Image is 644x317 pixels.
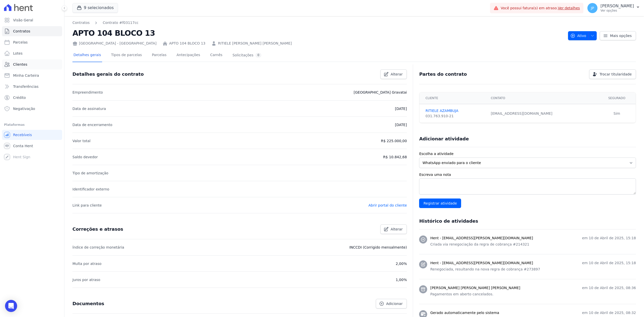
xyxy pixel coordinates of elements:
[419,199,461,208] input: Registrar atividade
[169,41,205,46] a: APTO 104 BLOCO 13
[381,138,407,144] p: R$ 225.000,00
[380,224,407,234] a: Alterar
[13,73,39,78] span: Minha Carteira
[151,49,168,62] a: Parcelas
[419,172,636,177] label: Escreva uma nota
[582,235,636,241] p: em 10 de Abril de 2025, 15:18
[599,72,632,77] span: Trocar titularidade
[13,132,32,137] span: Recebíveis
[383,154,407,160] p: R$ 10.842,68
[419,71,467,77] h3: Partes do contrato
[558,6,580,10] a: Ver detalhes
[419,151,636,156] label: Escolha a atividade
[430,310,499,315] h3: Gerado automaticamente pelo sistema
[72,20,564,25] nav: Breadcrumb
[176,49,201,62] a: Antecipações
[13,106,35,111] span: Negativação
[600,9,634,13] p: Ver opções
[2,48,62,58] a: Lotes
[349,244,407,250] p: INCCDI (Corrigido mensalmente)
[2,37,62,47] a: Parcelas
[2,15,62,25] a: Visão Geral
[425,108,485,113] a: RITIELE AZAMBUJA
[2,104,62,114] a: Negativação
[232,53,261,58] div: Solicitações
[396,277,407,283] p: 1,00%
[72,27,564,39] h2: APTO 104 BLOCO 13
[395,106,407,112] p: [DATE]
[13,95,26,100] span: Crédito
[396,261,407,267] p: 2,00%
[582,310,636,315] p: em 10 de Abril de 2025, 08:32
[103,20,138,25] a: Contrato #f03117cc
[2,130,62,140] a: Recebíveis
[2,70,62,81] a: Minha Carteira
[391,72,403,77] span: Alterar
[72,261,101,267] p: Multa por atraso
[380,69,407,79] a: Alterar
[72,202,102,208] p: Link para cliente
[72,301,104,307] h3: Documentos
[231,49,262,62] a: Solicitações0
[570,31,586,40] span: Ativo
[218,41,292,46] a: RITIELE [PERSON_NAME] [PERSON_NAME]
[4,122,60,128] div: Plataformas
[72,186,109,192] p: Identificador externo
[2,26,62,36] a: Contratos
[72,20,139,25] nav: Breadcrumb
[13,18,33,23] span: Visão Geral
[600,4,634,9] p: [PERSON_NAME]
[13,143,33,148] span: Conta Hent
[72,244,124,250] p: Índice de correção monetária
[72,71,144,77] h3: Detalhes gerais do contrato
[110,49,143,62] a: Tipos de parcelas
[72,20,90,25] a: Contratos
[430,285,520,291] h3: [PERSON_NAME] [PERSON_NAME] [PERSON_NAME]
[598,104,636,123] td: Sim
[419,218,478,224] h3: Histórico de atividades
[354,89,407,95] p: [GEOGRAPHIC_DATA] Gravatai
[430,292,636,297] p: Pagamentos em aberto cancelados.
[598,92,636,104] th: Segurado
[72,89,103,95] p: Empreendimento
[501,6,580,11] span: Você possui fatura(s) em atraso.
[2,93,62,103] a: Crédito
[419,92,488,104] th: Cliente
[395,122,407,128] p: [DATE]
[5,300,17,312] div: Open Intercom Messenger
[376,299,407,308] a: Adicionar
[72,49,102,62] a: Detalhes gerais
[425,113,485,119] div: 031.763.910-21
[72,3,118,13] button: 9 selecionados
[72,277,100,283] p: Juros por atraso
[386,301,403,306] span: Adicionar
[72,138,91,144] p: Valor total
[430,267,636,272] p: Renegociada, resultando na nova regra de cobrança #273897
[2,141,62,151] a: Conta Hent
[430,260,533,266] h3: Hent - [EMAIL_ADDRESS][PERSON_NAME][DOMAIN_NAME]
[391,227,403,232] span: Alterar
[72,170,108,176] p: Tipo de amortização
[582,285,636,291] p: em 10 de Abril de 2025, 08:36
[488,92,598,104] th: Contato
[72,106,106,112] p: Data de assinatura
[72,154,98,160] p: Saldo devedor
[591,6,594,10] span: JP
[13,29,30,34] span: Contratos
[72,226,123,232] h3: Correções e atrasos
[610,33,632,38] span: Mais opções
[13,51,23,56] span: Lotes
[13,40,28,45] span: Parcelas
[72,41,156,46] div: [GEOGRAPHIC_DATA] - [GEOGRAPHIC_DATA]
[583,1,644,15] button: JP [PERSON_NAME] Ver opções
[419,136,469,142] h3: Adicionar atividade
[600,31,636,40] a: Mais opções
[209,49,223,62] a: Carnês
[2,82,62,92] a: Transferências
[430,235,533,241] h3: Hent - [EMAIL_ADDRESS][PERSON_NAME][DOMAIN_NAME]
[369,203,407,207] a: Abrir portal do cliente
[491,111,595,116] div: [EMAIL_ADDRESS][DOMAIN_NAME]
[2,59,62,69] a: Clientes
[430,242,636,247] p: Criada via renegociação da regra de cobrança #214321
[13,84,38,89] span: Transferências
